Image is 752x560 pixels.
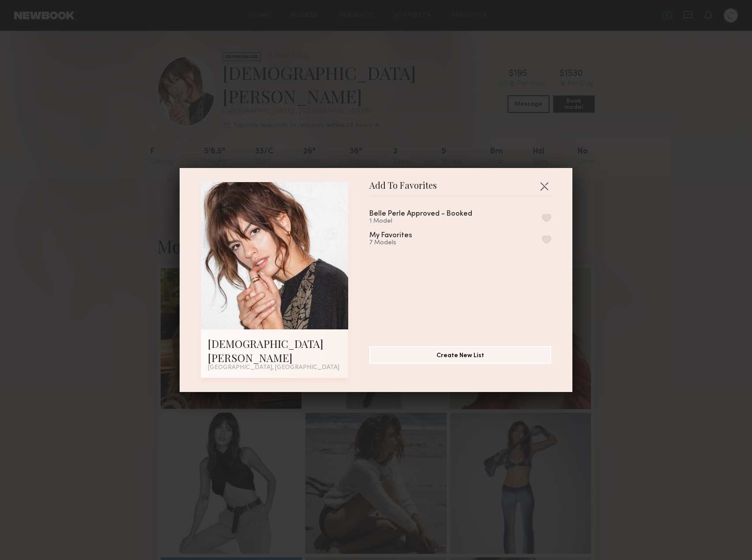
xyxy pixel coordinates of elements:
div: [DEMOGRAPHIC_DATA][PERSON_NAME] [208,336,341,365]
button: Create New List [369,346,551,364]
div: 1 Model [369,218,493,225]
div: 7 Models [369,239,433,246]
span: Add To Favorites [369,182,437,195]
button: Close [537,179,551,193]
div: [GEOGRAPHIC_DATA], [GEOGRAPHIC_DATA] [208,365,341,371]
div: My Favorites [369,232,412,239]
div: Belle Perle Approved - Booked [369,210,472,218]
